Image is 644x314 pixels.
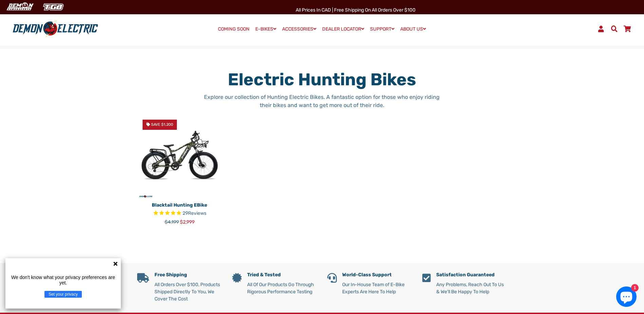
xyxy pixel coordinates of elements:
img: TGB Canada [39,1,67,13]
img: Blacktail Hunting eBike - Demon Electric [137,114,222,199]
a: ACCESSORIES [280,24,319,34]
h5: Free Shipping [154,272,222,278]
a: Blacktail Hunting eBike Rated 4.7 out of 5 stars 29 reviews $4,199 $2,999 [137,199,222,226]
span: Reviews [188,210,206,216]
h5: Tried & Tested [247,272,317,278]
p: All Of Our Products Go Through Rigorous Performance Testing [247,281,317,295]
button: Set your privacy [44,291,82,298]
p: We don't know what your privacy preferences are yet. [8,275,118,285]
a: DEALER LOCATOR [320,24,367,34]
span: 29 reviews [183,210,206,216]
h5: Satisfaction Guaranteed [436,272,507,278]
p: Blacktail Hunting eBike [137,202,222,209]
h1: Electric Hunting Bikes [200,69,444,90]
span: Explore our collection of Hunting Electric Bikes. A fantastic option for those who enjoy riding t... [204,94,440,108]
a: E-BIKES [253,24,279,34]
p: All Orders Over $100, Products Shipped Directly To You, We Cover The Cost [154,281,222,302]
span: Rated 4.7 out of 5 stars 29 reviews [137,210,222,217]
span: $2,999 [180,219,195,225]
h5: World-Class Support [342,272,412,278]
a: SUPPORT [368,24,397,34]
span: Save $1,200 [151,122,173,127]
a: Blacktail Hunting eBike - Demon Electric Save $1,200 [137,114,222,199]
span: All Prices in CAD | Free shipping on all orders over $100 [296,7,416,13]
a: ABOUT US [398,24,428,34]
p: Our In-House Team of E-Bike Experts Are Here To Help [342,281,412,295]
a: COMING SOON [216,24,252,34]
p: Any Problems, Reach Out To Us & We'll Be Happy To Help [436,281,507,295]
img: Demon Electric [3,1,36,13]
span: $4,199 [165,219,179,225]
inbox-online-store-chat: Shopify online store chat [614,286,639,309]
img: Demon Electric logo [10,20,100,38]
